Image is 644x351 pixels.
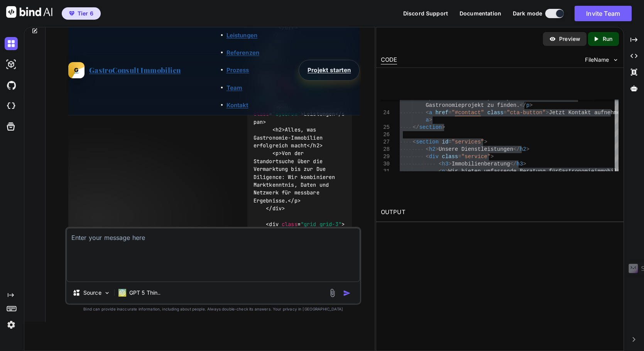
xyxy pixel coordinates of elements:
span: h2 [520,146,526,152]
div: 31 [381,168,390,175]
span: = [504,110,507,116]
div: 27 [381,138,390,146]
span: > [523,161,526,167]
div: G [68,62,85,78]
img: darkAi-studio [5,58,18,71]
span: h3 [516,161,523,167]
img: darkChat [5,37,18,50]
span: Dark mode [513,10,542,17]
span: < > [272,150,282,157]
button: Discord Support [403,9,448,18]
a: Startseite [68,62,181,78]
span: > [429,117,432,123]
span: < [426,146,429,152]
span: Jetzt Kontakt aufnehmen [549,110,623,116]
h2: OUTPUT [376,203,624,221]
span: FileName [585,56,609,64]
span: </ [520,102,526,108]
span: Wir bieten umfassende Beratung für [448,168,559,174]
span: > [484,139,487,145]
img: Pick Models [104,290,110,296]
nav: Hauptnavigation [220,31,260,110]
span: = [448,139,451,145]
span: class [254,111,269,118]
div: 26 [381,131,390,138]
span: section [416,139,439,145]
div: 29 [381,153,390,160]
span: "eyebrow" [272,111,301,118]
button: Invite Team [575,6,632,21]
span: p [526,102,529,108]
img: icon [343,289,351,297]
span: </ [412,124,419,130]
span: </ > [307,142,323,149]
span: h2 [429,146,435,152]
span: < = > [266,221,345,228]
img: chevron down [612,57,619,63]
span: "cta-button" [507,110,546,116]
span: Discord Support [403,10,448,17]
a: Prozess [226,66,249,74]
span: > [442,124,445,130]
span: "grid grid-3" [301,221,341,228]
span: </ > [288,197,301,204]
span: > [526,146,529,152]
span: h2 [313,142,319,149]
span: > [546,110,549,116]
span: div [272,205,282,212]
span: GastroConsult Immobilien [89,65,181,76]
p: Preview [559,35,580,43]
span: id [442,139,448,145]
span: Unsere Dienstleistungen [439,146,513,152]
span: class [282,221,297,228]
div: 30 [381,160,390,168]
img: attachment [328,289,337,297]
span: </ [510,161,517,167]
span: = [448,110,451,116]
span: class [487,110,504,116]
a: Team [226,84,243,91]
span: p [276,150,279,157]
span: = [458,154,461,160]
span: #contact [455,110,481,116]
span: section [419,124,442,130]
p: GPT 5 Thin.. [129,289,161,297]
span: > [445,168,448,174]
span: " [481,110,484,116]
img: cloudideIcon [5,100,18,113]
div: 24 [381,109,390,116]
span: Gastronomieimmobilien. [559,168,630,174]
p: Run [603,35,612,43]
span: "services" [451,139,484,145]
img: githubDark [5,79,18,92]
div: 28 [381,146,390,153]
span: p [294,197,297,204]
span: </ > [266,205,285,212]
span: </ > [254,111,345,125]
p: Source [83,289,101,297]
span: a [426,117,429,123]
a: Leistungen [226,32,258,39]
img: premium [69,11,74,16]
span: href [435,110,448,116]
span: h2 [276,127,282,133]
span: < [426,110,429,116]
div: 25 [381,124,390,131]
div: CODE [381,55,397,64]
span: " [451,110,455,116]
span: < [439,161,442,167]
span: < > [272,127,285,133]
span: </ [513,146,520,152]
span: "service" [461,154,491,160]
span: div [269,221,278,228]
span: Tier 6 [78,10,93,17]
p: Bind can provide inaccurate information, including about people. Always double-check its answers.... [65,306,362,312]
span: Gastronomieprojekt zu finden. [426,102,520,108]
span: > [490,154,494,160]
img: GPT 5 Thinking Medium [118,289,126,297]
span: < = > [254,103,304,117]
img: settings [5,318,18,331]
span: p [442,168,445,174]
span: h3 [442,161,448,167]
span: Documentation [460,10,501,17]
